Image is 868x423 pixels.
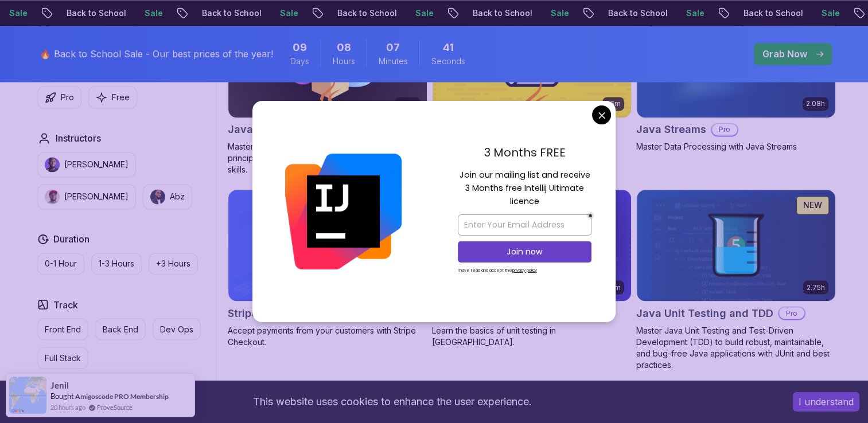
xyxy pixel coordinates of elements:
p: Sale [676,7,713,19]
h2: Track [53,297,78,311]
button: 0-1 Hour [37,253,84,275]
a: Java Streams Essentials card26mJava Streams EssentialsLearn how to use Java Streams to process co... [432,6,632,164]
img: instructor img [45,189,60,204]
p: Free [112,92,130,103]
p: Back to School [328,7,406,19]
p: 2.08h [806,99,825,108]
button: Back End [95,318,146,340]
span: Days [290,56,309,67]
button: Full Stack [37,347,88,369]
div: This website uses cookies to enhance the user experience. [9,389,776,414]
img: instructor img [150,189,165,204]
p: Sale [135,7,172,19]
button: +3 Hours [149,253,198,275]
button: 1-3 Hours [91,253,142,275]
p: [PERSON_NAME] [64,191,129,202]
p: NEW [803,199,822,211]
p: Accept payments from your customers with Stripe Checkout. [228,324,427,347]
p: 2.82h [398,99,417,108]
button: instructor img[PERSON_NAME] [37,152,136,177]
img: provesource social proof notification image [9,377,46,414]
span: 9 Days [293,40,307,56]
a: Java Unit Testing and TDD card2.75hNEWJava Unit Testing and TDDProMaster Java Unit Testing and Te... [636,189,836,370]
a: ProveSource [97,402,133,412]
p: Pro [712,124,737,135]
a: Java Object Oriented Programming card2.82hJava Object Oriented ProgrammingProMaster Java's object... [228,6,427,175]
h2: Java Object Oriented Programming [228,122,395,138]
button: Pro [37,86,81,108]
p: Back to School [57,7,135,19]
p: Pro [61,92,74,103]
button: Front End [37,318,88,340]
img: Java Unit Testing and TDD card [637,190,835,301]
p: Dev Ops [160,323,193,335]
p: Back to School [598,7,676,19]
p: Master Data Processing with Java Streams [636,141,836,152]
h2: Instructors [56,131,101,145]
p: [PERSON_NAME] [64,159,129,170]
span: 8 Hours [337,40,351,56]
p: Back to School [734,7,812,19]
p: 2.75h [807,283,825,292]
p: Sale [270,7,307,19]
a: Amigoscode PRO Membership [75,392,169,401]
span: 7 Minutes [386,40,400,56]
p: Pro [779,307,804,319]
p: +3 Hours [156,258,190,269]
button: Dev Ops [153,318,201,340]
h2: Stripe Checkout [228,305,309,321]
p: Sale [812,7,848,19]
span: 41 Seconds [443,40,454,56]
span: 20 hours ago [50,402,85,412]
h2: Duration [53,232,89,246]
p: Back to School [463,7,541,19]
p: 🔥 Back to School Sale - Our best prices of the year! [40,47,273,61]
span: Hours [333,56,355,67]
p: 0-1 Hour [45,258,77,269]
h2: Java Unit Testing and TDD [636,305,773,321]
p: Grab Now [762,47,807,61]
span: Minutes [379,56,408,67]
p: Sale [406,7,442,19]
p: Back to School [192,7,270,19]
p: Learn the basics of unit testing in [GEOGRAPHIC_DATA]. [432,324,632,347]
p: Back End [103,323,138,335]
img: instructor img [45,157,60,172]
button: instructor img[PERSON_NAME] [37,184,136,209]
span: Bought [50,391,74,401]
button: Free [88,86,137,108]
span: Jenil [50,381,69,390]
img: Stripe Checkout card [228,190,427,301]
a: Stripe Checkout card1.42hStripe CheckoutProAccept payments from your customers with Stripe Checkout. [228,189,427,347]
p: Master Java's object-oriented programming principles and enhance your software development skills. [228,141,427,175]
p: Full Stack [45,352,81,363]
p: Abz [170,191,185,202]
p: 1-3 Hours [99,258,134,269]
p: Master Java Unit Testing and Test-Driven Development (TDD) to build robust, maintainable, and bug... [636,324,836,370]
p: Sale [541,7,578,19]
p: 26m [606,99,621,108]
span: Seconds [431,56,465,67]
p: Front End [45,323,81,335]
button: instructor imgAbz [143,184,192,209]
h2: Java Streams [636,122,706,138]
button: Accept cookies [793,392,859,412]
